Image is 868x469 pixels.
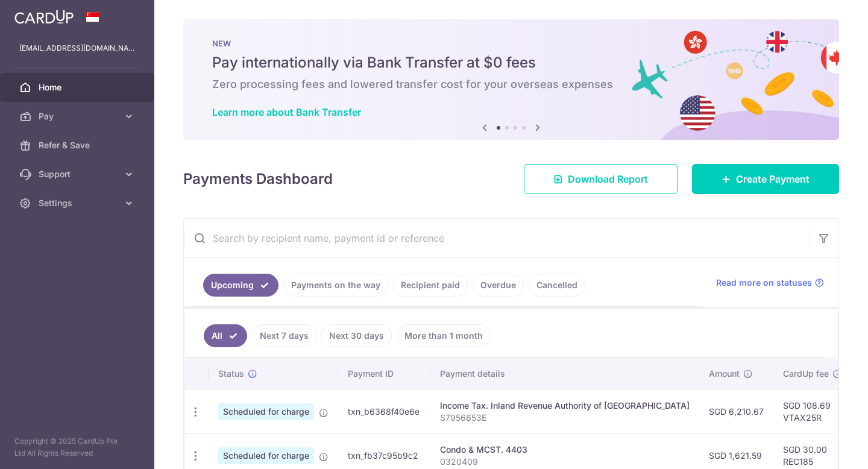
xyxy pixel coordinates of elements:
[338,358,430,389] th: Payment ID
[252,324,316,347] a: Next 7 days
[283,274,388,297] a: Payments on the way
[736,172,810,186] span: Create Payment
[203,274,278,297] a: Upcoming
[218,447,314,464] span: Scheduled for charge
[430,358,699,389] th: Payment details
[321,324,392,347] a: Next 30 days
[39,197,118,209] span: Settings
[783,368,829,380] span: CardUp fee
[39,81,118,93] span: Home
[218,368,244,380] span: Status
[440,444,690,456] div: Condo & MCST. 4403
[440,400,690,412] div: Income Tax. Inland Revenue Authority of [GEOGRAPHIC_DATA]
[212,53,810,72] h5: Pay internationally via Bank Transfer at $0 fees
[338,389,430,433] td: txn_b6368f40e6e
[14,10,74,24] img: CardUp
[218,403,314,420] span: Scheduled for charge
[39,168,118,180] span: Support
[39,110,118,122] span: Pay
[212,77,810,92] h6: Zero processing fees and lowered transfer cost for your overseas expenses
[184,219,810,257] input: Search by recipient name, payment id or reference
[212,106,361,118] a: Learn more about Bank Transfer
[397,324,491,347] a: More than 1 month
[212,39,810,48] p: NEW
[183,168,333,190] h4: Payments Dashboard
[699,389,773,433] td: SGD 6,210.67
[692,164,839,194] a: Create Payment
[440,456,690,468] p: 0320409
[473,274,524,297] a: Overdue
[39,139,118,151] span: Refer & Save
[393,274,468,297] a: Recipient paid
[568,172,648,186] span: Download Report
[709,368,740,380] span: Amount
[183,19,839,140] img: Bank transfer banner
[529,274,585,297] a: Cancelled
[204,324,247,347] a: All
[19,42,135,54] p: [EMAIL_ADDRESS][DOMAIN_NAME]
[524,164,678,194] a: Download Report
[773,389,852,433] td: SGD 108.69 VTAX25R
[440,412,690,424] p: S7956653E
[716,277,824,289] a: Read more on statuses
[716,277,812,289] span: Read more on statuses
